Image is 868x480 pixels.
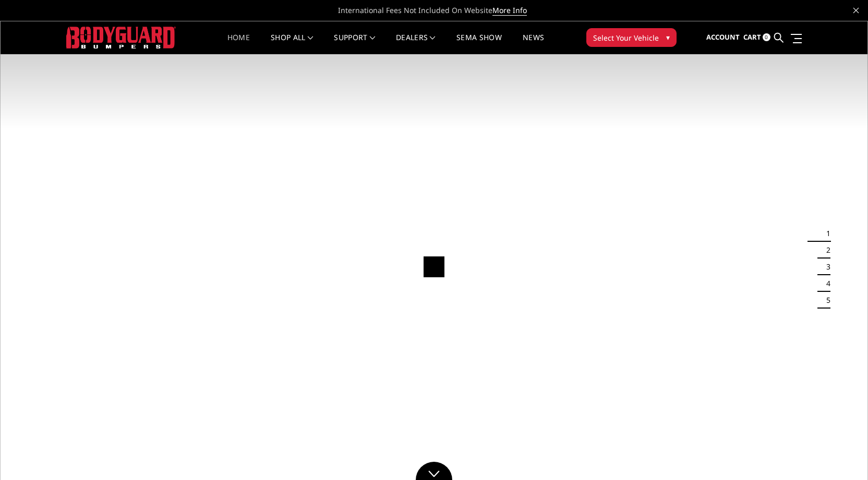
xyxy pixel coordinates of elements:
span: Select Your Vehicle [593,32,659,43]
button: 4 of 5 [820,275,830,292]
a: Dealers [396,34,436,54]
a: shop all [271,34,313,54]
button: 5 of 5 [820,292,830,309]
a: Account [706,23,740,52]
span: Account [706,32,740,42]
a: Support [334,34,375,54]
a: More Info [492,5,527,16]
button: 2 of 5 [820,242,830,259]
a: SEMA Show [456,34,502,54]
a: Home [227,34,250,54]
span: Cart [743,32,761,42]
span: ▾ [666,32,670,43]
a: Cart 0 [743,23,770,52]
a: Click to Down [416,462,452,480]
button: 3 of 5 [820,259,830,275]
a: News [523,34,544,54]
span: 0 [763,33,770,41]
button: Select Your Vehicle [586,28,677,47]
img: BODYGUARD BUMPERS [66,27,176,48]
button: 1 of 5 [820,225,830,242]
